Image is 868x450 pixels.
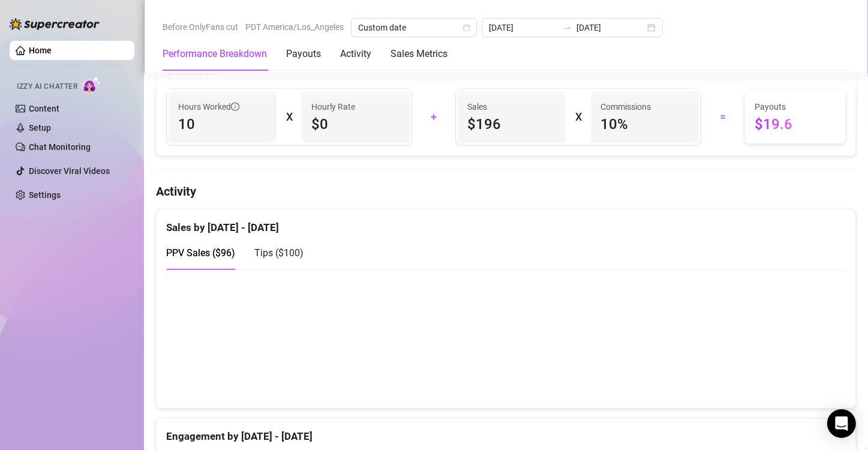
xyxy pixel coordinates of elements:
[755,115,836,134] span: $19.6
[163,47,267,61] div: Performance Breakdown
[827,409,856,438] div: Open Intercom Messenger
[178,100,239,113] span: Hours Worked
[156,183,856,200] h4: Activity
[254,247,304,259] span: Tips ( $100 )
[755,100,836,113] span: Payouts
[231,103,239,111] span: info-circle
[29,104,59,113] a: Content
[166,210,846,236] div: Sales by [DATE] - [DATE]
[489,21,557,34] input: Start date
[467,100,556,113] span: Sales
[286,47,321,61] div: Payouts
[575,107,581,127] div: X
[562,23,572,32] span: swap-right
[600,115,689,134] span: 10 %
[166,247,235,259] span: PPV Sales ( $96 )
[29,46,52,55] a: Home
[340,47,371,61] div: Activity
[358,19,470,37] span: Custom date
[166,419,846,445] div: Engagement by [DATE] - [DATE]
[286,107,292,127] div: X
[708,107,737,127] div: =
[463,24,470,31] span: calendar
[29,123,51,133] a: Setup
[391,47,447,61] div: Sales Metrics
[576,21,645,34] input: End date
[29,166,110,176] a: Discover Viral Videos
[82,76,101,94] img: AI Chatter
[311,100,355,113] article: Hourly Rate
[10,18,100,30] img: logo-BBDzfeDw.svg
[178,115,267,134] span: 10
[311,115,400,134] span: $0
[467,115,556,134] span: $196
[245,18,344,36] span: PDT America/Los_Angeles
[163,18,238,36] span: Before OnlyFans cut
[562,23,572,32] span: to
[17,81,77,92] span: Izzy AI Chatter
[600,100,651,113] article: Commissions
[419,107,448,127] div: +
[29,190,61,200] a: Settings
[29,142,91,152] a: Chat Monitoring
